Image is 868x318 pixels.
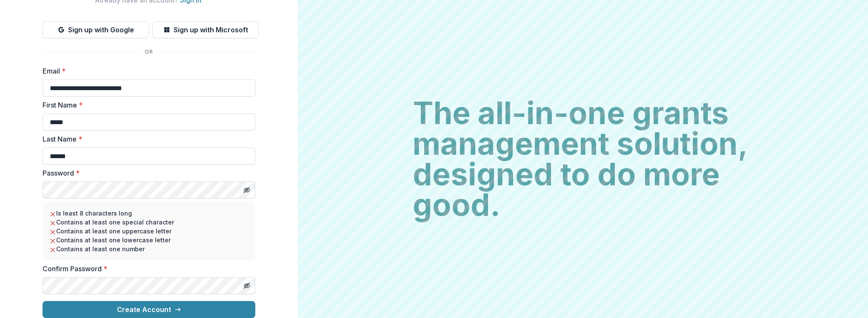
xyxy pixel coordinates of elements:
button: Toggle password visibility [240,183,254,197]
button: Create Account [43,301,255,318]
label: Last Name [43,134,250,144]
li: Contains at least one number [49,244,248,253]
button: Toggle password visibility [240,279,254,292]
label: Confirm Password [43,264,250,274]
label: First Name [43,100,250,110]
label: Email [43,66,250,76]
button: Sign up with Microsoft [152,21,259,38]
li: Contains at least one special character [49,218,248,227]
li: Contains at least one lowercase letter [49,236,248,244]
li: Is least 8 characters long [49,209,248,218]
label: Password [43,168,250,178]
li: Contains at least one uppercase letter [49,227,248,236]
button: Sign up with Google [43,21,149,38]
